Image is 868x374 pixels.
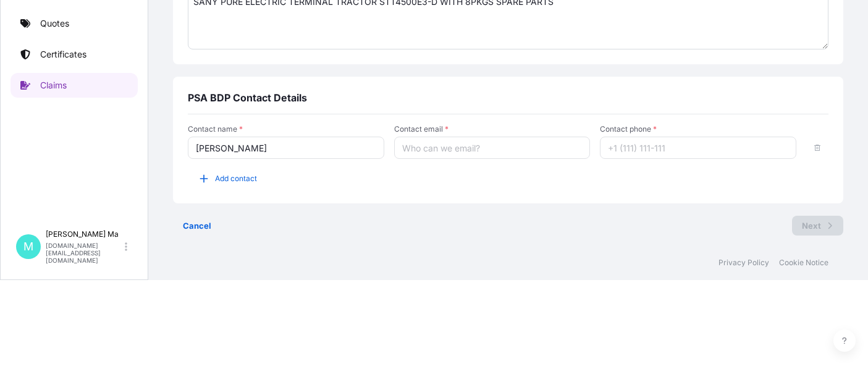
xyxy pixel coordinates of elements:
[11,11,138,36] a: Quotes
[11,42,138,67] a: Certificates
[188,124,384,134] span: Contact name
[40,79,67,91] p: Claims
[46,229,122,239] p: [PERSON_NAME] Ma
[215,172,257,185] span: Add contact
[188,169,267,189] button: Add contact
[183,219,211,232] p: Cancel
[188,91,307,104] span: PSA BDP Contact Details
[394,124,591,134] span: Contact email
[46,242,122,264] p: [DOMAIN_NAME][EMAIL_ADDRESS][DOMAIN_NAME]
[802,219,821,232] p: Next
[600,137,796,159] input: +1 (111) 111-111
[792,216,843,236] button: Next
[23,240,33,253] span: M
[11,73,138,98] a: Claims
[394,137,591,159] input: Who can we email?
[600,124,796,134] span: Contact phone
[40,17,69,30] p: Quotes
[779,258,828,268] a: Cookie Notice
[173,216,221,236] button: Cancel
[718,258,769,268] a: Privacy Policy
[188,137,384,159] input: Who can we talk to?
[40,48,86,61] p: Certificates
